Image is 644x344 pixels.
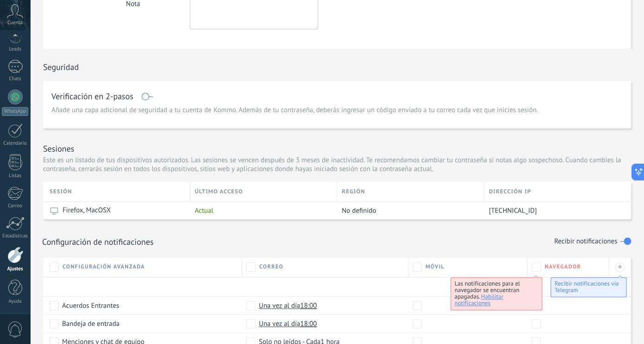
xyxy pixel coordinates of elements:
[2,203,29,209] div: Correo
[2,107,28,116] div: WhatsApp
[455,293,504,307] span: Habilitar notificaciones
[484,182,631,201] div: Dirección IP
[554,238,617,246] h1: Recibir notificaciones
[489,206,537,215] span: [TECHNICAL_ID]
[259,301,317,310] span: Una vez al día
[43,62,79,72] h1: Seguridad
[2,299,29,305] div: Ayuda
[544,263,581,270] span: Navegador
[455,280,520,300] span: Las notificaciones para el navegador se encuentran apagadas.
[42,236,154,247] h1: Configuración de notificaciones
[337,202,480,219] div: No definido
[63,263,145,270] span: Configuración avanzada
[2,140,29,147] div: Calendario
[484,202,625,219] div: 38.250.156.7
[2,76,29,82] div: Chats
[62,319,119,328] span: Bandeja de entrada
[300,319,317,328] span: 18:00
[62,301,119,310] span: Acuerdos Entrantes
[2,173,29,179] div: Listas
[2,46,29,52] div: Leads
[300,301,317,310] span: 18:00
[259,263,283,270] span: Correo
[43,143,74,154] h1: Sesiones
[195,206,213,215] span: Actual
[63,206,111,215] span: Firefox, MacOSX
[51,93,133,100] h1: Verificación en 2-pasos
[425,263,445,270] span: Móvil
[259,319,317,328] span: Una vez al día
[555,280,619,294] span: Recibir notificaciones vía Telegram
[51,106,538,115] span: Añade una capa adicional de seguridad a tu cuenta de Kommo. Además de tu contraseña, deberás ingr...
[190,182,337,201] div: último acceso
[2,266,29,272] div: Ajustes
[615,262,625,272] div: +
[50,182,190,201] div: Sesión
[7,20,23,26] span: Cuenta
[2,233,29,239] div: Estadísticas
[342,206,376,215] span: No definido
[43,156,631,173] p: Este es un listado de tus dispositivos autorizados. Las sesiones se vencen después de 3 meses de ...
[337,182,484,201] div: Región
